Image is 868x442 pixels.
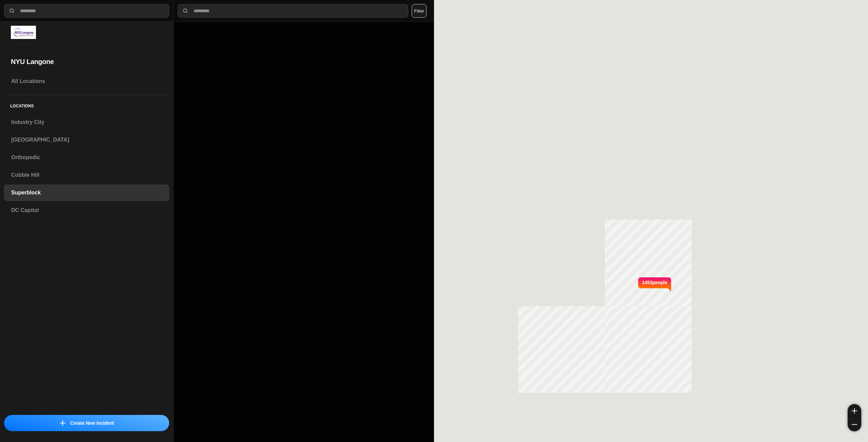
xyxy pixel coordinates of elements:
[4,149,169,166] a: Orthopedic
[4,73,169,89] a: All Locations
[4,132,169,148] a: [GEOGRAPHIC_DATA]
[182,7,189,14] img: search
[412,4,427,18] button: Filter
[11,189,162,197] h3: Superblock
[852,408,857,414] img: zoom-in
[852,422,857,427] img: zoom-out
[848,404,861,418] button: zoom-in
[11,77,162,85] h3: All Locations
[11,153,162,162] h3: Orthopedic
[637,276,642,291] img: notch
[4,202,169,218] a: DC Capitol
[11,136,162,144] h3: [GEOGRAPHIC_DATA]
[70,420,114,426] p: Create New Incident
[848,418,861,431] button: zoom-out
[4,114,169,130] a: Industry City
[4,415,169,431] button: iconCreate New Incident
[667,276,672,291] img: notch
[11,57,162,66] h2: NYU Langone
[11,206,162,214] h3: DC Capitol
[642,279,667,294] p: 1453 people
[8,7,15,14] img: search
[11,118,162,126] h3: Industry City
[4,95,169,114] h5: Locations
[11,26,36,39] img: logo
[4,185,169,201] a: Superblock
[11,171,162,179] h3: Cobble Hill
[4,167,169,183] a: Cobble Hill
[60,420,65,426] img: icon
